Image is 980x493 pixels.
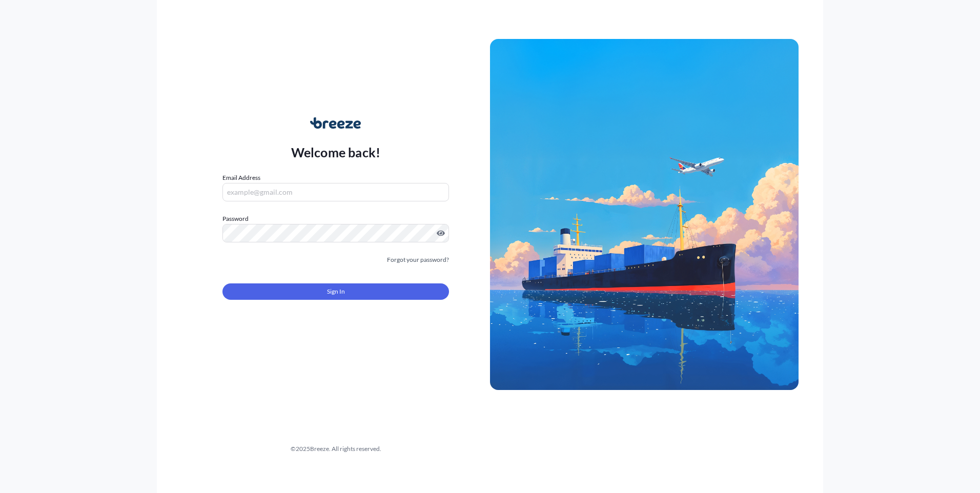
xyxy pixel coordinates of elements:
[490,39,799,389] img: Ship illustration
[327,286,345,297] span: Sign In
[222,214,449,224] label: Password
[181,444,490,454] div: © 2025 Breeze. All rights reserved.
[222,283,449,300] button: Sign In
[387,255,449,265] a: Forgot your password?
[222,183,449,201] input: example@gmail.com
[291,144,381,160] p: Welcome back!
[222,173,260,183] label: Email Address
[437,229,445,237] button: Show password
